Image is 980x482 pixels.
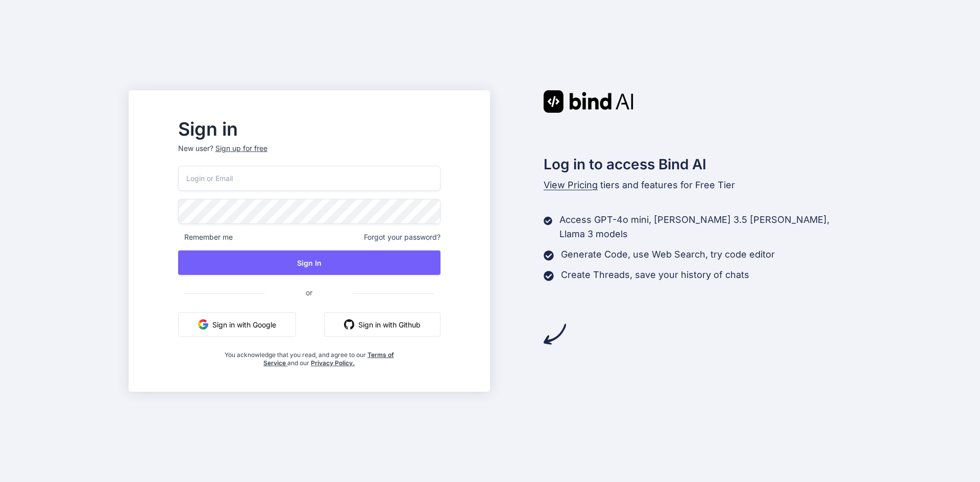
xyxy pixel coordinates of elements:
p: Generate Code, use Web Search, try code editor [561,247,775,262]
a: Terms of Service [263,351,394,367]
img: github [344,319,354,329]
h2: Sign in [178,121,440,137]
div: Sign up for free [215,143,267,154]
button: Sign in with Github [324,312,440,337]
p: Create Threads, save your history of chats [561,268,749,282]
span: Remember me [178,232,233,242]
img: google [198,319,208,329]
img: arrow [544,323,566,345]
input: Login or Email [178,166,440,191]
p: New user? [178,143,440,166]
span: View Pricing [544,180,598,190]
p: Access GPT-4o mini, [PERSON_NAME] 3.5 [PERSON_NAME], Llama 3 models [559,213,851,241]
span: Forgot your password? [364,232,440,242]
button: Sign In [178,250,440,275]
p: tiers and features for Free Tier [544,178,852,192]
span: or [265,280,353,305]
div: You acknowledge that you read, and agree to our and our [222,345,397,367]
button: Sign in with Google [178,312,296,337]
img: Bind AI logo [544,90,633,113]
h2: Log in to access Bind AI [544,154,852,175]
a: Privacy Policy. [311,359,355,367]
